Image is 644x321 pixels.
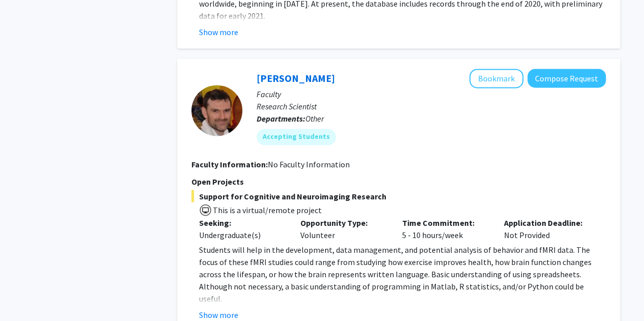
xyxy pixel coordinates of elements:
button: Compose Request to Jeremy Purcell [527,69,606,87]
span: Support for Cognitive and Neuroimaging Research [191,190,606,202]
p: Application Deadline: [504,216,591,228]
span: This is a virtual/remote project [212,205,322,215]
b: Departments: [257,113,305,124]
button: Show more [199,308,238,320]
a: [PERSON_NAME] [257,72,335,84]
p: Open Projects [191,175,606,187]
div: Not Provided [496,216,598,241]
p: Research Scientist [257,100,606,112]
p: Seeking: [199,216,286,228]
b: Faculty Information: [191,159,268,169]
iframe: Chat [8,275,43,313]
span: Students will help in the development, data management, and potential analysis of behavior and fM... [199,244,592,303]
div: Undergraduate(s) [199,228,286,241]
span: No Faculty Information [268,159,350,169]
button: Add Jeremy Purcell to Bookmarks [469,69,523,88]
p: Time Commitment: [402,216,489,228]
button: Show more [199,26,238,38]
mat-chip: Accepting Students [257,129,336,145]
div: 5 - 10 hours/week [395,216,496,241]
div: Volunteer [293,216,395,241]
span: Other [305,113,324,124]
p: Faculty [257,88,606,100]
p: Opportunity Type: [300,216,387,228]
